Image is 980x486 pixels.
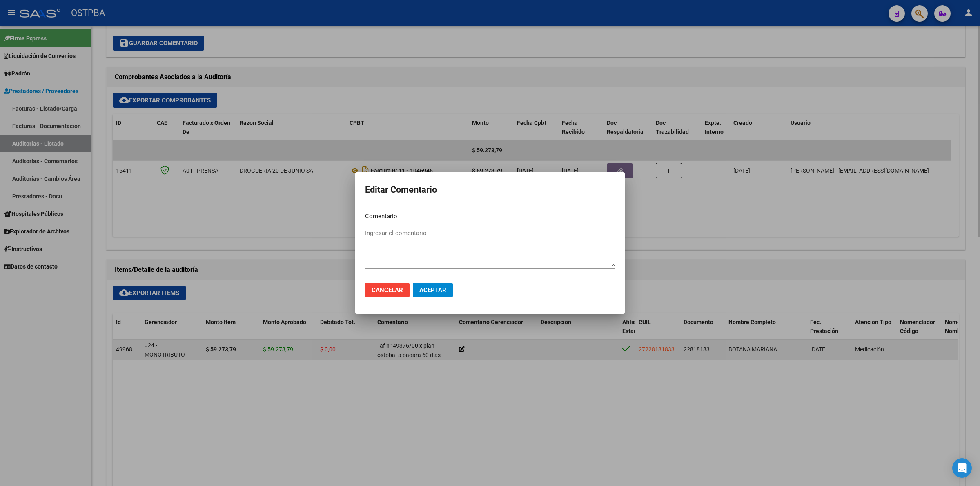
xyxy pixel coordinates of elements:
[952,458,972,478] div: Open Intercom Messenger
[365,212,615,221] p: Comentario
[365,283,410,297] button: Cancelar
[413,283,453,297] button: Aceptar
[365,182,615,198] h2: Editar Comentario
[419,286,446,294] span: Aceptar
[372,286,403,294] span: Cancelar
